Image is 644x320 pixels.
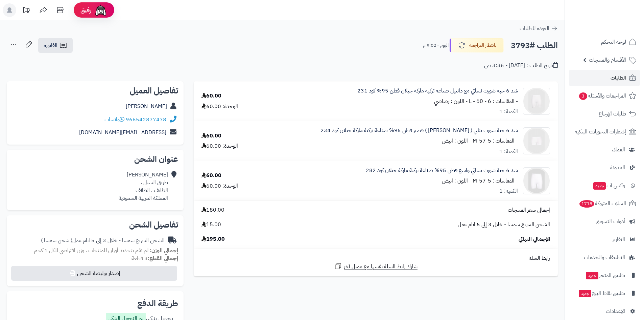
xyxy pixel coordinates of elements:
[201,92,221,100] div: 60.00
[579,92,587,100] span: 3
[569,124,640,140] a: إشعارات التحويلات البنكية
[41,236,72,244] span: ( شحن سمسا )
[148,254,178,262] strong: إجمالي القطع:
[589,55,626,65] span: الأقسام والمنتجات
[523,88,550,115] img: 1755182322-231-1-90x90.png
[520,24,558,33] a: العودة للطلبات
[201,132,221,140] div: 60.00
[569,249,640,265] a: التطبيقات والخدمات
[357,87,518,95] a: شد 6 حبة شورت نسائي مع دانتيل صناعة تركية ماركة جيلان قطن 95% كود 231
[442,177,471,185] small: - اللون : ابيض
[196,254,555,262] div: رابط السلة
[366,167,518,174] a: شد 6 حبة شورت نسائي واسع قطن 95% صناعة تركية ماركة جيلان كود 282
[569,142,640,158] a: العملاء
[569,34,640,50] a: لوحة التحكم
[469,97,518,105] small: - المقاسات : L - 60 - 6
[18,3,35,19] a: تحديثات المنصة
[586,272,598,279] span: جديد
[94,3,108,17] img: ai-face.png
[12,155,178,163] h2: عنوان الشحن
[593,182,606,190] span: جديد
[442,137,471,145] small: - اللون : ابيض
[575,127,626,136] span: إشعارات التحويلات البنكية
[569,213,640,230] a: أدوات التسويق
[578,289,625,298] span: تطبيق نقاط البيع
[523,127,550,154] img: 1755182817-234-1%20(1)-90x90.png
[569,195,640,212] a: السلات المتروكة1718
[126,102,167,110] a: [PERSON_NAME]
[201,142,238,150] div: الوحدة: 60.00
[201,221,221,229] span: 15.00
[12,87,178,95] h2: تفاصيل العميل
[578,91,626,101] span: المراجعات والأسئلة
[596,217,625,226] span: أدوات التسويق
[450,38,504,52] button: بانتظار المراجعة
[499,108,518,115] div: الكمية: 1
[612,145,625,154] span: العملاء
[104,115,124,124] a: واتساب
[569,231,640,248] a: التقارير
[126,115,166,124] a: 966542877478
[41,237,165,244] div: الشحن السريع سمسا - خلال 3 إلى 5 ايام عمل
[579,200,595,208] span: 1718
[612,235,625,244] span: التقارير
[584,253,625,262] span: التطبيقات والخدمات
[473,177,518,185] small: - المقاسات : M-57-5
[569,159,640,176] a: المدونة
[579,290,591,297] span: جديد
[606,306,625,316] span: الإعدادات
[320,127,518,134] a: شد 6 حبة شورت بناتي ( [PERSON_NAME] ) قصير قطن 95% صناعة تركية ماركة جيلان كود 234
[201,103,238,110] div: الوحدة: 60.00
[569,88,640,104] a: المراجعات والأسئلة3
[610,163,625,172] span: المدونة
[599,109,626,119] span: طلبات الإرجاع
[569,106,640,122] a: طلبات الإرجاع
[569,285,640,301] a: تطبيق نقاط البيعجديد
[201,235,225,243] span: 195.00
[598,5,638,19] img: logo-2.png
[523,167,550,194] img: 1755187596-282-1-90x90.png
[44,41,57,49] span: الفاتورة
[569,70,640,86] a: الطلبات
[334,262,418,271] a: شارك رابط السلة نفسها مع عميل آخر
[201,172,221,179] div: 60.00
[201,182,238,190] div: الوحدة: 60.00
[150,247,178,255] strong: إجمالي الوزن:
[344,263,418,271] span: شارك رابط السلة نفسها مع عميل آخر
[611,73,626,83] span: الطلبات
[520,24,549,33] span: العودة للطلبات
[458,221,550,229] span: الشحن السريع سمسا - خلال 3 إلى 5 ايام عمل
[80,6,91,14] span: رفيق
[132,254,178,262] small: 3 قطعة
[434,97,468,105] small: - اللون : رصاصي
[499,187,518,195] div: الكمية: 1
[473,137,518,145] small: - المقاسات : M-57-5
[38,38,73,53] a: الفاتورة
[119,171,168,202] div: [PERSON_NAME] طريق السيل ، الطايف ، الطائف المملكة العربية السعودية
[511,39,558,52] h2: الطلب #3793
[569,177,640,194] a: وآتس آبجديد
[201,206,224,214] span: 180.00
[34,247,148,255] span: لم تقم بتحديد أوزان للمنتجات ، وزن افتراضي للكل 1 كجم
[137,299,178,307] h2: طريقة الدفع
[601,37,626,47] span: لوحة التحكم
[569,267,640,283] a: تطبيق المتجرجديد
[519,235,550,243] span: الإجمالي النهائي
[508,206,550,214] span: إجمالي سعر المنتجات
[585,271,625,280] span: تطبيق المتجر
[79,128,166,136] a: [EMAIL_ADDRESS][DOMAIN_NAME]
[423,42,449,49] small: اليوم - 9:02 م
[499,148,518,155] div: الكمية: 1
[11,266,177,281] button: إصدار بوليصة الشحن
[579,199,626,208] span: السلات المتروكة
[484,62,558,69] div: تاريخ الطلب : [DATE] - 3:36 ص
[569,303,640,319] a: الإعدادات
[12,221,178,229] h2: تفاصيل الشحن
[593,181,625,190] span: وآتس آب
